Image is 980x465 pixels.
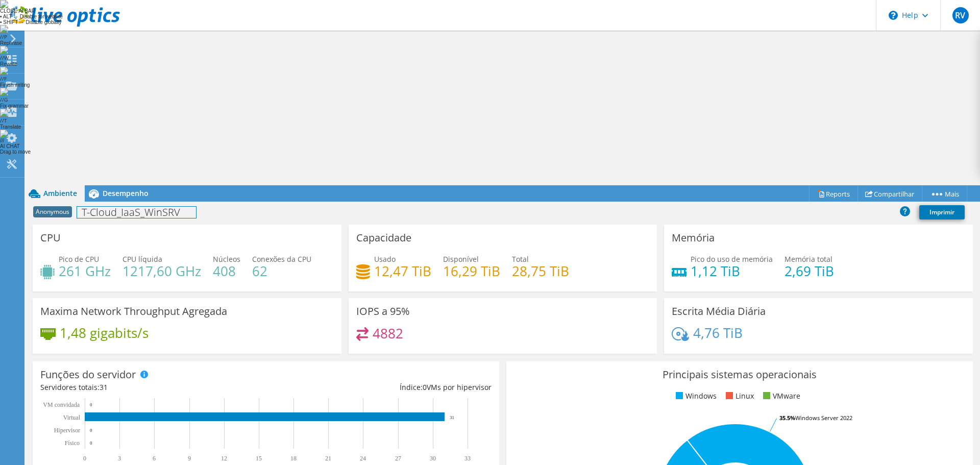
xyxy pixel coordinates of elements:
text: VM convidada [43,401,80,408]
h3: Memória [672,232,715,243]
h3: Capacidade [356,232,411,243]
li: Linux [723,390,754,402]
text: 12 [221,455,227,462]
span: 31 [100,382,108,392]
h4: 4,76 TiB [693,327,743,338]
span: Anonymous [33,206,72,217]
h4: 12,47 TiB [374,265,431,277]
text: 31 [450,415,454,420]
h4: 28,75 TiB [512,265,569,277]
tspan: Windows Server 2022 [795,414,852,422]
h4: 16,29 TiB [443,265,500,277]
tspan: Físico [65,439,80,447]
h3: Maxima Network Throughput Agregada [40,306,227,317]
text: 0 [90,402,92,407]
text: 6 [153,455,156,462]
a: Imprimir [919,205,965,219]
span: Núcleos [213,254,240,264]
text: 9 [188,455,191,462]
text: 0 [90,428,92,433]
tspan: 35.5% [779,414,795,422]
h3: Funções do servidor [40,369,136,380]
span: Pico do uso de memória [691,254,773,264]
span: CPU líquida [122,254,162,264]
h3: Principais sistemas operacionais [514,369,965,380]
text: 24 [360,455,366,462]
li: VMware [761,390,800,402]
h4: 1217,60 GHz [122,265,201,277]
a: Reports [809,186,858,202]
h1: T-Cloud_IaaS_WinSRV [77,207,196,218]
text: 18 [290,455,297,462]
text: 27 [395,455,401,462]
text: 0 [90,440,92,446]
h4: 261 GHz [59,265,111,277]
span: Ambiente [43,188,77,198]
li: Windows [673,390,717,402]
span: Total [512,254,529,264]
span: Usado [374,254,396,264]
span: Disponível [443,254,479,264]
text: 0 [83,455,86,462]
h3: CPU [40,232,61,243]
h4: 4882 [373,328,403,339]
span: 0 [423,382,427,392]
h4: 2,69 TiB [785,265,834,277]
h4: 1,48 gigabits/s [60,327,149,338]
text: 3 [118,455,121,462]
a: Mais [922,186,967,202]
text: 30 [430,455,436,462]
h3: IOPS a 95% [356,306,410,317]
span: Memória total [785,254,832,264]
text: Virtual [63,414,81,421]
text: 15 [256,455,262,462]
span: Pico de CPU [59,254,99,264]
h4: 62 [252,265,311,277]
text: 21 [325,455,331,462]
a: Compartilhar [857,186,922,202]
h4: 1,12 TiB [691,265,773,277]
div: Servidores totais: [40,382,266,393]
span: Conexões da CPU [252,254,311,264]
text: Hipervisor [54,427,80,434]
text: 33 [464,455,471,462]
div: Índice: VMs por hipervisor [266,382,492,393]
span: Desempenho [103,188,149,198]
h3: Escrita Média Diária [672,306,766,317]
h4: 408 [213,265,240,277]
